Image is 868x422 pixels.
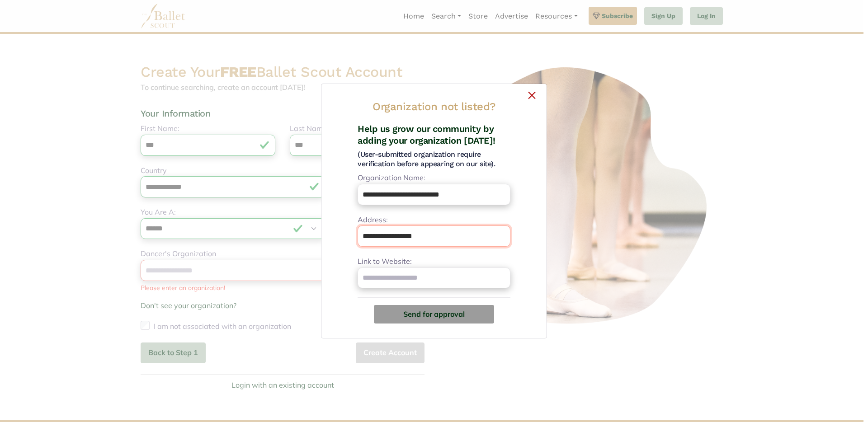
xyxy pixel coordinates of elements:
label: Link to Website: [358,256,412,267]
h3: Organization not listed? [373,98,495,115]
label: Address: [358,214,388,226]
button: × [329,91,539,97]
h5: (User-submitted organization require verification before appearing on our site). [358,150,510,169]
button: Send for approval [374,305,494,323]
label: Organization Name: [358,172,425,184]
h4: Help us grow our community by adding your organization [DATE]! [358,123,510,146]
